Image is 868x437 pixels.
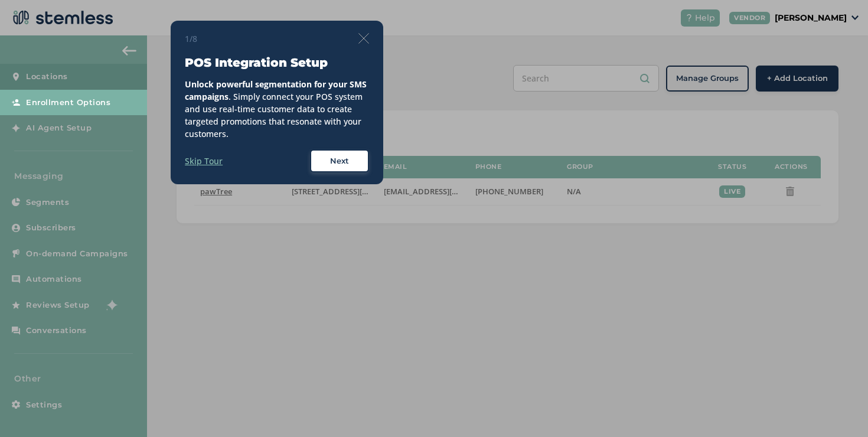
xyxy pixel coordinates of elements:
span: Enrollment Options [26,97,110,109]
strong: Unlock powerful segmentation for your SMS campaigns [185,79,367,102]
h3: POS Integration Setup [185,54,369,71]
button: Next [310,149,369,173]
img: icon-close-thin-accent-606ae9a3.svg [358,33,369,44]
span: 1/8 [185,32,197,45]
label: Skip Tour [185,155,223,167]
div: . Simply connect your POS system and use real-time customer data to create targeted promotions th... [185,78,369,140]
iframe: Chat Widget [809,380,868,437]
span: Next [330,155,349,167]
